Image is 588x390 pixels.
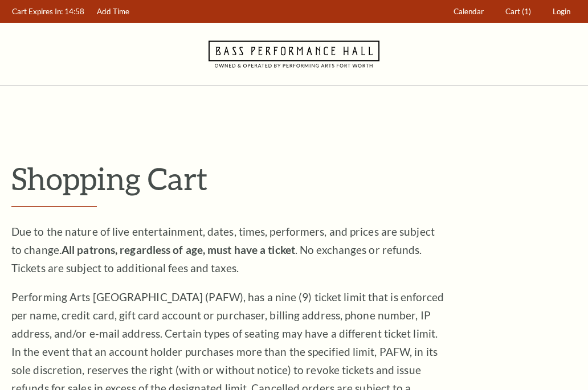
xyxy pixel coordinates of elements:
[522,7,531,16] span: (1)
[548,1,576,23] a: Login
[454,7,484,16] span: Calendar
[553,7,570,16] span: Login
[505,7,520,16] span: Cart
[11,225,435,274] span: Due to the nature of live entertainment, dates, times, performers, and prices are subject to chan...
[448,1,489,23] a: Calendar
[92,1,135,23] a: Add Time
[500,1,537,23] a: Cart (1)
[12,7,63,16] span: Cart Expires In:
[62,243,295,256] strong: All patrons, regardless of age, must have a ticket
[64,7,84,16] span: 14:58
[11,160,577,197] p: Shopping Cart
